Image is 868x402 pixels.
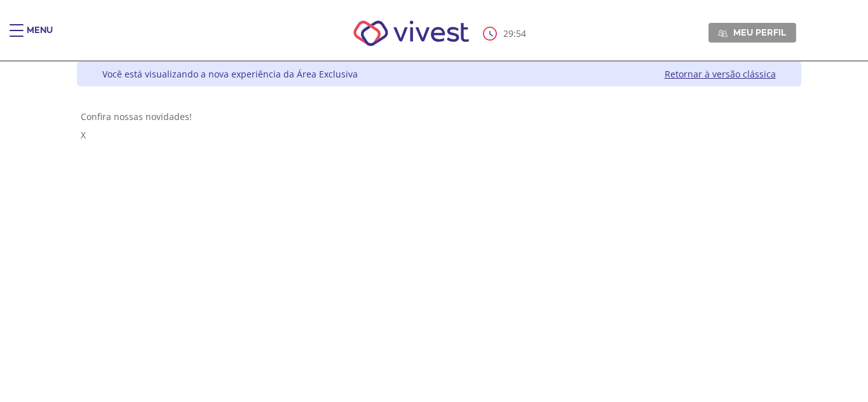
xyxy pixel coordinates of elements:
div: : [483,27,529,41]
span: Meu perfil [733,27,786,38]
a: Retornar à versão clássica [665,68,776,80]
span: X [81,129,86,141]
div: Você está visualizando a nova experiência da Área Exclusiva [102,68,358,80]
span: 54 [516,27,526,39]
a: Meu perfil [709,23,796,42]
div: Confira nossas novidades! [81,111,797,123]
span: 29 [503,27,513,39]
img: Vivest [339,6,484,60]
div: Menu [27,24,53,50]
img: Meu perfil [718,29,728,38]
div: Vivest [67,62,801,402]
